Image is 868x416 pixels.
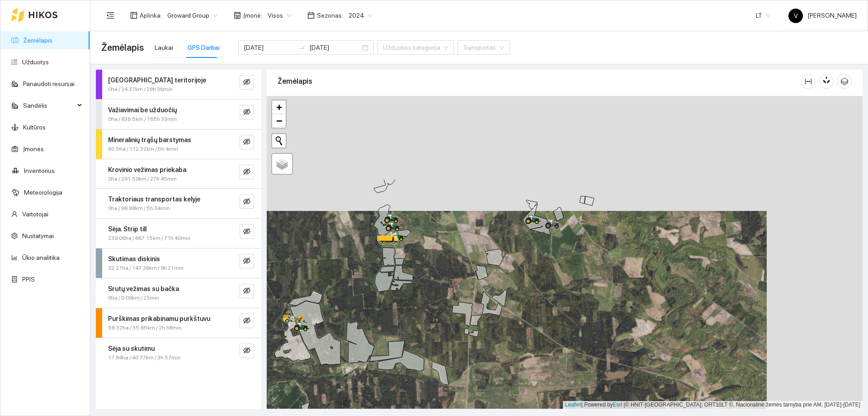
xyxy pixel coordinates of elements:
[108,225,146,233] strong: Sėja. Strip till
[240,135,254,149] button: eye-invisible
[802,78,815,85] span: column-width
[243,138,250,147] span: eye-invisible
[108,345,155,352] strong: Sėja su skutimu
[108,294,159,302] span: 0ha / 0.09km / 23min
[96,70,261,99] div: [GEOGRAPHIC_DATA] teritorijoje0ha / 24.37km / 28h 36mineye-invisible
[243,317,250,325] span: eye-invisible
[244,43,295,53] input: Pradžios data
[23,96,75,115] span: Sandėlis
[272,134,286,148] button: Initiate a new search
[240,224,254,239] button: eye-invisible
[96,338,261,368] div: Sėja su skutimu17.84ha / 40.77km / 3h 57mineye-invisible
[96,219,261,248] div: Sėja. Strip till239.06ha / 667.15km / 71h 40mineye-invisible
[278,68,801,94] div: Žemėlapis
[794,9,798,23] span: V
[272,100,286,114] a: Zoom in
[108,234,190,243] span: 239.06ha / 667.15km / 71h 40min
[234,12,241,19] span: shop
[108,285,179,292] strong: Srutų vežimas su bačka
[106,11,114,19] span: menu-fold
[108,166,186,173] strong: Krovinio vežimas priekaba
[307,12,315,19] span: calendar
[565,402,581,408] a: Leaflet
[96,308,261,338] div: Purškimas prikabinamu purkštuvu58.32ha / 35.65km / 2h 38mineye-invisible
[272,114,286,128] a: Zoom out
[108,315,210,322] strong: Purškimas prikabinamu purkštuvu
[108,196,200,203] strong: Traktoriaus transportas kelyje
[240,105,254,120] button: eye-invisible
[23,80,75,87] a: Panaudoti resursai
[243,347,250,355] span: eye-invisible
[298,44,306,51] span: swap-right
[96,159,261,189] div: Krovinio vežimas priekaba0ha / 291.59km / 27h 45mineye-invisible
[243,287,250,296] span: eye-invisible
[96,129,261,159] div: Mineralinių trąšų barstymas60.5ha / 112.32km / 5h 4mineye-invisible
[624,402,625,408] span: |
[349,9,373,22] span: 2024
[130,12,137,19] span: layout
[613,402,623,408] a: Esri
[108,85,173,94] span: 0ha / 24.37km / 28h 36min
[309,43,360,53] input: Pabaigos data
[240,314,254,328] button: eye-invisible
[317,10,343,20] span: Sezonas :
[243,10,262,20] span: Įmonė :
[108,175,177,183] span: 0ha / 291.59km / 27h 45min
[188,43,220,53] div: GPS Darbai
[108,106,177,114] strong: Važiavimai be užduočių
[96,100,261,129] div: Važiavimai be užduočių0ha / 836.5km / 165h 33mineye-invisible
[167,9,217,22] span: Groward Group
[243,228,250,236] span: eye-invisible
[240,194,254,209] button: eye-invisible
[298,44,306,51] span: to
[801,74,816,89] button: column-width
[108,255,160,263] strong: Skutimas diskinis
[22,276,35,283] a: PPIS
[268,9,291,22] span: Visos
[101,40,144,55] span: Žemėlapis
[243,78,250,87] span: eye-invisible
[96,278,261,308] div: Srutų vežimas su bačka0ha / 0.09km / 23mineye-invisible
[756,9,770,22] span: LT
[23,145,44,153] a: Įmonės
[240,284,254,298] button: eye-invisible
[22,58,49,66] a: Užduotys
[24,189,62,196] a: Meteorologija
[108,136,191,143] strong: Mineralinių trąšų barstymas
[108,77,206,84] strong: [GEOGRAPHIC_DATA] teritorijoje
[96,249,261,278] div: Skutimas diskinis32.21ha / 147.36km / 9h 21mineye-invisible
[140,10,162,20] span: Aplinka :
[108,115,177,124] span: 0ha / 836.5km / 165h 33min
[24,167,55,174] a: Inventorius
[23,37,52,44] a: Žemėlapis
[243,257,250,266] span: eye-invisible
[243,108,250,117] span: eye-invisible
[788,12,857,19] span: [PERSON_NAME]
[108,354,181,362] span: 17.84ha / 40.77km / 3h 57min
[276,115,282,126] span: −
[108,324,182,332] span: 58.32ha / 35.65km / 2h 38min
[96,189,261,218] div: Traktoriaus transportas kelyje0ha / 98.88km / 5h 34mineye-invisible
[240,344,254,358] button: eye-invisible
[243,198,250,206] span: eye-invisible
[155,43,173,53] div: Laukai
[108,264,184,273] span: 32.21ha / 147.36km / 9h 21min
[22,210,48,218] a: Vartotojai
[108,204,170,213] span: 0ha / 98.88km / 5h 34min
[276,101,282,113] span: +
[108,145,178,153] span: 60.5ha / 112.32km / 5h 4min
[243,168,250,177] span: eye-invisible
[22,254,60,261] a: Ūkio analitika
[240,75,254,90] button: eye-invisible
[240,165,254,179] button: eye-invisible
[240,254,254,268] button: eye-invisible
[563,401,863,409] div: | Powered by © HNIT-[GEOGRAPHIC_DATA]; ORT10LT ©, Nacionalinė žemės tarnyba prie AM, [DATE]-[DATE]
[101,6,119,24] button: menu-fold
[22,232,54,239] a: Nustatymai
[23,124,46,131] a: Kultūros
[272,154,292,174] a: Layers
